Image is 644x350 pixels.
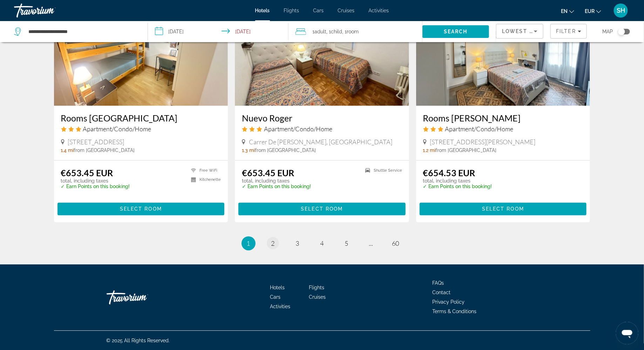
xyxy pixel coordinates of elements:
[331,29,342,34] span: Child
[68,138,124,146] span: [STREET_ADDRESS]
[309,294,326,300] a: Cruises
[61,178,130,184] p: total, including taxes
[423,167,475,178] ins: €654.53 EUR
[120,206,162,212] span: Select Room
[54,236,590,250] nav: Pagination
[433,309,477,314] a: Terms & Conditions
[556,28,576,34] span: Filter
[433,280,444,286] a: FAQs
[296,239,299,247] span: 3
[423,178,492,184] p: total, including taxes
[28,26,137,37] input: Search hotel destination
[369,239,373,247] span: ...
[61,167,113,178] ins: €653.45 EUR
[242,178,311,184] p: total, including taxes
[347,29,359,34] span: Room
[242,125,402,133] div: 3 star Apartment
[433,299,465,305] a: Privacy Policy
[249,138,392,146] span: Carrer De [PERSON_NAME], [GEOGRAPHIC_DATA]
[326,27,342,37] span: , 1
[320,239,324,247] span: 4
[423,184,492,189] p: ✓ Earn Points on this booking!
[188,167,221,173] li: Free WiFi
[83,125,151,133] span: Apartment/Condo/Home
[502,27,537,35] mat-select: Sort by
[61,184,130,189] p: ✓ Earn Points on this booking!
[270,294,280,300] a: Cars
[362,167,402,173] li: Shuttle Service
[422,25,489,38] button: Search
[444,29,468,34] span: Search
[338,8,355,13] a: Cruises
[107,287,177,308] a: Go Home
[502,28,547,34] span: Lowest Price
[430,138,536,146] span: [STREET_ADDRESS][PERSON_NAME]
[270,304,290,309] a: Activities
[284,8,299,13] a: Flights
[602,27,613,37] span: Map
[61,125,221,133] div: 3 star Apartment
[433,290,451,295] a: Contact
[423,125,583,133] div: 3 star Apartment
[561,6,574,16] button: Change language
[264,125,332,133] span: Apartment/Condo/Home
[585,6,601,16] button: Change currency
[255,8,270,13] a: Hotels
[238,203,406,215] button: Select Room
[255,147,316,153] span: from [GEOGRAPHIC_DATA]
[312,27,326,37] span: 1
[445,125,514,133] span: Apartment/Condo/Home
[238,204,406,212] a: Select Room
[369,8,389,13] a: Activities
[242,147,255,153] span: 1.3 mi
[585,8,595,14] span: EUR
[436,147,497,153] span: from [GEOGRAPHIC_DATA]
[14,1,84,20] a: Travorium
[482,206,524,212] span: Select Room
[392,239,399,247] span: 60
[57,204,225,212] a: Select Room
[242,184,311,189] p: ✓ Earn Points on this booking!
[61,113,221,123] a: Rooms [GEOGRAPHIC_DATA]
[61,147,74,153] span: 1.4 mi
[345,239,348,247] span: 5
[271,239,275,247] span: 2
[550,24,587,39] button: Filters
[423,113,583,123] a: Rooms [PERSON_NAME]
[616,322,638,344] iframe: Button to launch messaging window
[313,8,324,13] a: Cars
[342,27,359,37] span: , 1
[242,113,402,123] a: Nuevo Roger
[270,285,285,290] a: Hotels
[74,147,135,153] span: from [GEOGRAPHIC_DATA]
[289,21,422,42] button: Travelers: 1 adult, 1 child
[188,177,221,183] li: Kitchenette
[309,285,324,290] a: Flights
[423,147,436,153] span: 1.2 mi
[314,29,326,34] span: Adult
[148,21,289,42] button: Select check in and out date
[613,28,630,35] button: Toggle map
[107,338,170,343] span: © 2025 All Rights Reserved.
[420,203,587,215] button: Select Room
[57,203,225,215] button: Select Room
[420,204,587,212] a: Select Room
[247,239,250,247] span: 1
[242,167,294,178] ins: €653.45 EUR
